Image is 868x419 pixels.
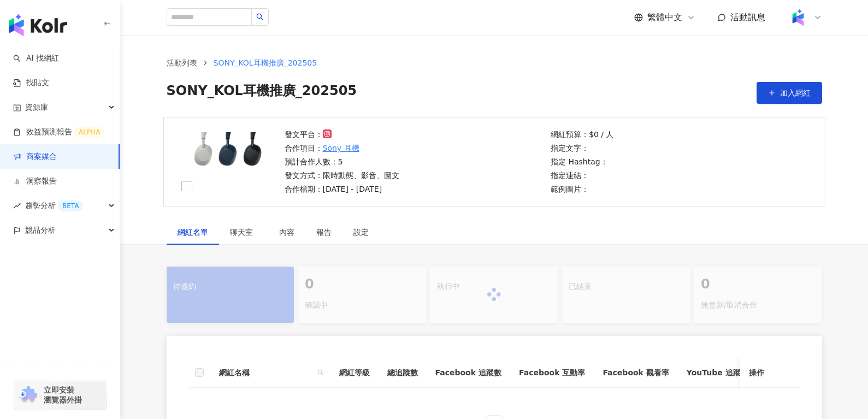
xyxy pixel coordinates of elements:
[317,369,324,376] span: search
[214,58,317,67] span: SONY_KOL耳機推廣_202505
[164,57,199,69] a: 活動列表
[285,142,399,154] p: 合作項目：
[256,13,264,21] span: search
[14,380,106,410] a: chrome extension立即安裝 瀏覽器外掛
[13,78,49,88] a: 找貼文
[44,385,82,405] span: 立即安裝 瀏覽器外掛
[25,95,48,120] span: 資源庫
[730,12,765,22] span: 活動訊息
[740,358,800,388] th: 操作
[13,53,59,64] a: searchAI 找網紅
[285,183,399,195] p: 合作檔期：[DATE] - [DATE]
[315,364,326,381] span: search
[13,176,57,187] a: 洞察報告
[13,151,57,162] a: 商案媒合
[379,358,427,388] th: 總追蹤數
[678,358,757,388] th: YouTube 追蹤數
[780,88,811,97] span: 加入網紅
[551,183,613,195] p: 範例圖片：
[788,7,808,28] img: Kolr%20app%20icon%20%281%29.png
[353,226,369,238] div: 設定
[13,202,21,210] span: rise
[17,386,39,404] img: chrome extension
[316,226,332,238] div: 報告
[175,132,281,191] img: Sony 耳機
[551,142,613,154] p: 指定文字：
[25,218,56,243] span: 競品分析
[551,156,613,168] p: 指定 Hashtag：
[551,169,613,181] p: 指定連結：
[330,358,379,388] th: 網紅等級
[279,226,294,238] div: 內容
[285,156,399,168] p: 預計合作人數：5
[647,11,682,23] span: 繁體中文
[285,169,399,181] p: 發文方式：限時動態、影音、圖文
[323,142,359,154] a: Sony 耳機
[58,200,83,211] div: BETA
[13,127,104,138] a: 效益預測報告ALPHA
[594,358,677,388] th: Facebook 觀看率
[551,128,613,140] p: 網紅預算：$0 / 人
[178,226,208,238] div: 網紅名單
[510,358,594,388] th: Facebook 互動率
[427,358,510,388] th: Facebook 追蹤數
[9,14,67,36] img: logo
[230,228,257,236] span: 聊天室
[285,128,399,140] p: 發文平台：
[219,367,313,379] span: 網紅名稱
[757,82,822,104] button: 加入網紅
[167,82,357,104] span: SONY_KOL耳機推廣_202505
[25,193,83,218] span: 趨勢分析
